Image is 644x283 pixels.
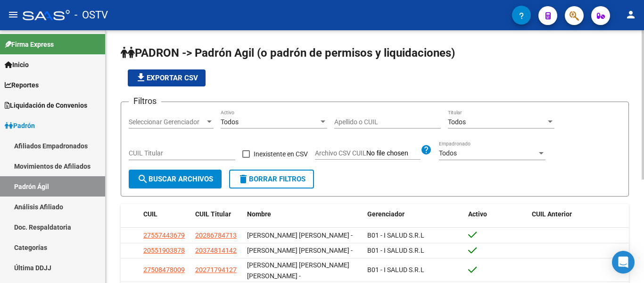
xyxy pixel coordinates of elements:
mat-icon: person [625,9,636,20]
mat-icon: help [421,144,432,155]
span: 20374814142 [195,247,237,254]
span: 20551903878 [143,247,185,254]
span: Exportar CSV [135,74,198,82]
datatable-header-cell: Activo [464,204,528,224]
span: PADRON -> Padrón Agil (o padrón de permisos y liquidaciones) [121,46,455,60]
span: Todos [439,149,457,157]
span: Borrar Filtros [238,175,305,183]
span: Inexistente en CSV [254,148,308,160]
mat-icon: file_download [135,72,147,83]
span: Todos [221,118,239,126]
span: [PERSON_NAME] [PERSON_NAME] - [247,247,353,254]
span: Firma Express [5,39,54,50]
span: Inicio [5,60,29,70]
span: [PERSON_NAME] [PERSON_NAME] - [247,232,353,239]
span: Liquidación de Convenios [5,100,87,111]
datatable-header-cell: Nombre [243,204,363,224]
span: Padrón [5,120,35,131]
span: Todos [448,118,466,126]
span: CUIL Anterior [532,210,572,218]
span: 27557443679 [143,232,185,239]
span: B01 - I SALUD S.R.L [367,232,424,239]
button: Exportar CSV [128,69,206,86]
button: Buscar Archivos [129,170,222,189]
span: Archivo CSV CUIL [315,149,366,157]
span: 20286784713 [195,232,237,239]
span: 20271794127 [195,266,237,274]
datatable-header-cell: Gerenciador [363,204,465,224]
span: B01 - I SALUD S.R.L [367,247,424,254]
button: Borrar Filtros [229,170,314,189]
div: Open Intercom Messenger [612,251,635,274]
span: [PERSON_NAME] [PERSON_NAME] [PERSON_NAME] - [247,261,349,280]
span: Seleccionar Gerenciador [129,118,205,126]
span: - OSTV [74,5,108,26]
mat-icon: menu [8,9,19,20]
span: CUIL Titular [195,210,231,218]
span: Activo [468,210,487,218]
datatable-header-cell: CUIL Anterior [528,204,629,224]
span: Buscar Archivos [137,175,213,183]
mat-icon: delete [238,173,249,185]
input: Archivo CSV CUIL [366,149,421,158]
span: Nombre [247,210,271,218]
datatable-header-cell: CUIL [140,204,191,224]
span: B01 - I SALUD S.R.L [367,266,424,274]
mat-icon: search [137,173,149,185]
datatable-header-cell: CUIL Titular [191,204,243,224]
h3: Filtros [129,94,161,108]
span: Reportes [5,80,39,90]
span: Gerenciador [367,210,405,218]
span: CUIL [143,210,157,218]
span: 27508478009 [143,266,185,274]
